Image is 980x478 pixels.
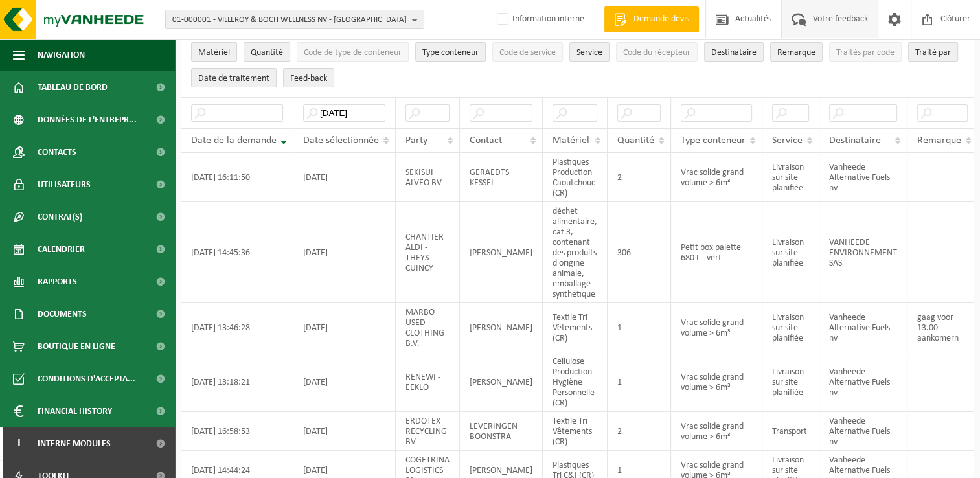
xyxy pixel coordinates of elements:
span: Service [576,48,602,58]
td: MARBO USED CLOTHING B.V. [396,303,460,352]
td: Vrac solide grand volume > 6m³ [671,153,762,202]
td: Vrac solide grand volume > 6m³ [671,352,762,412]
td: [DATE] [293,303,396,352]
span: Financial History [38,395,112,427]
span: Code de service [499,48,556,58]
button: Feed-backFeed-back: Activate to sort [283,68,334,87]
td: 306 [608,202,671,303]
td: GERAEDTS KESSEL [460,153,543,202]
td: [DATE] 16:58:53 [181,412,293,451]
a: Demande devis [604,6,699,32]
span: I [13,427,25,460]
span: Service [772,135,803,146]
td: Petit box palette 680 L - vert [671,202,762,303]
span: Contrat(s) [38,201,82,233]
span: Documents [38,298,87,330]
button: Code du récepteurCode du récepteur: Activate to sort [616,42,698,62]
td: Livraison sur site planifiée [762,303,819,352]
button: MatérielMatériel: Activate to sort [191,42,237,62]
td: déchet alimentaire, cat 3, contenant des produits d'origine animale, emballage synthétique [543,202,608,303]
td: Vrac solide grand volume > 6m³ [671,412,762,451]
span: Boutique en ligne [38,330,115,363]
td: Livraison sur site planifiée [762,153,819,202]
button: Type conteneurType conteneur: Activate to sort [415,42,486,62]
span: Party [405,135,427,146]
td: Plastiques Production Caoutchouc (CR) [543,153,608,202]
td: 2 [608,412,671,451]
td: [PERSON_NAME] [460,352,543,412]
td: Livraison sur site planifiée [762,202,819,303]
span: Quantité [251,48,283,58]
td: gaag voor 13.00 aankomern [907,303,978,352]
td: [DATE] 14:45:36 [181,202,293,303]
button: QuantitéQuantité: Activate to sort [244,42,290,62]
td: 1 [608,303,671,352]
td: Vanheede Alternative Fuels nv [819,153,907,202]
td: Vrac solide grand volume > 6m³ [671,303,762,352]
span: Destinataire [829,135,881,146]
td: VANHEEDE ENVIRONNEMENT SAS [819,202,907,303]
span: Conditions d'accepta... [38,363,135,395]
button: DestinataireDestinataire : Activate to sort [704,42,764,62]
span: Remarque [777,48,815,58]
span: Données de l'entrepr... [38,104,137,136]
td: [PERSON_NAME] [460,303,543,352]
td: [DATE] [293,153,396,202]
td: [DATE] 16:11:50 [181,153,293,202]
label: Information interne [494,10,584,29]
td: LEVERINGEN BOONSTRA [460,412,543,451]
span: Date sélectionnée [303,135,379,146]
td: Textile Tri Vêtements (CR) [543,412,608,451]
td: [DATE] [293,352,396,412]
td: Transport [762,412,819,451]
span: Traité par [915,48,951,58]
span: Code du récepteur [623,48,690,58]
span: Interne modules [38,427,111,460]
span: Contacts [38,136,76,168]
span: Utilisateurs [38,168,91,201]
span: Destinataire [711,48,757,58]
td: CHANTIER ALDI - THEYS CUINCY [396,202,460,303]
span: Code de type de conteneur [304,48,402,58]
span: Remarque [917,135,961,146]
button: 01-000001 - VILLEROY & BOCH WELLNESS NV - [GEOGRAPHIC_DATA] [165,10,424,29]
td: [PERSON_NAME] [460,202,543,303]
td: 1 [608,352,671,412]
td: [DATE] 13:18:21 [181,352,293,412]
span: Matériel [198,48,230,58]
td: SEKISUI ALVEO BV [396,153,460,202]
span: Navigation [38,39,85,71]
td: [DATE] [293,412,396,451]
td: Livraison sur site planifiée [762,352,819,412]
span: 01-000001 - VILLEROY & BOCH WELLNESS NV - [GEOGRAPHIC_DATA] [172,10,407,30]
td: ERDOTEX RECYCLING BV [396,412,460,451]
td: 2 [608,153,671,202]
td: [DATE] [293,202,396,303]
span: Contact [470,135,502,146]
span: Date de la demande [191,135,277,146]
span: Traités par code [836,48,895,58]
span: Tableau de bord [38,71,108,104]
span: Rapports [38,266,77,298]
button: Code de serviceCode de service: Activate to sort [492,42,563,62]
button: ServiceService: Activate to sort [569,42,610,62]
button: Code de type de conteneurCode de type de conteneur: Activate to sort [297,42,409,62]
td: Textile Tri Vêtements (CR) [543,303,608,352]
span: Feed-back [290,74,327,84]
td: Vanheede Alternative Fuels nv [819,303,907,352]
span: Type conteneur [681,135,746,146]
button: RemarqueRemarque: Activate to sort [770,42,823,62]
td: Vanheede Alternative Fuels nv [819,352,907,412]
button: Traité parTraité par: Activate to sort [908,42,958,62]
span: Date de traitement [198,74,269,84]
td: RENEWI - EEKLO [396,352,460,412]
span: Calendrier [38,233,85,266]
td: Cellulose Production Hygiène Personnelle (CR) [543,352,608,412]
button: Traités par codeTraités par code: Activate to sort [829,42,902,62]
span: Demande devis [630,13,692,26]
span: Type conteneur [422,48,479,58]
td: [DATE] 13:46:28 [181,303,293,352]
button: Date de traitementDate de traitement: Activate to sort [191,68,277,87]
td: Vanheede Alternative Fuels nv [819,412,907,451]
span: Matériel [553,135,589,146]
